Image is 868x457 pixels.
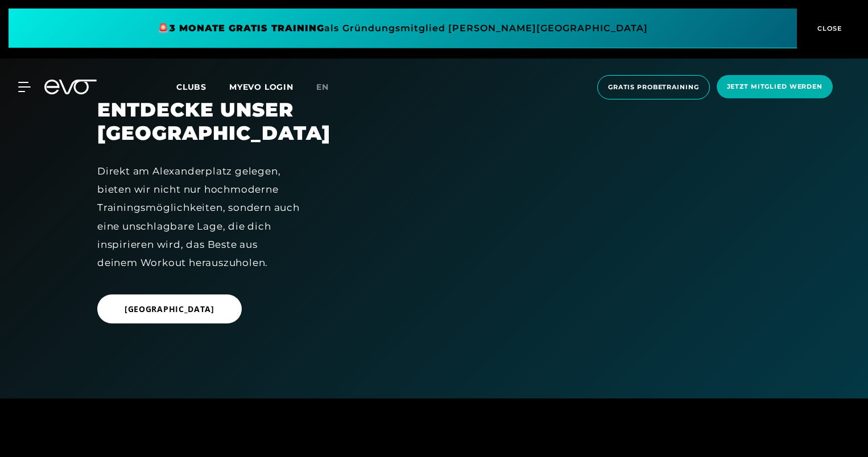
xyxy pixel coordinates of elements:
[594,75,713,99] a: Gratis Probetraining
[229,82,294,92] a: MYEVO LOGIN
[713,75,836,99] a: Jetzt Mitglied werden
[176,82,206,92] span: Clubs
[727,82,822,92] span: Jetzt Mitglied werden
[125,303,214,315] span: [GEOGRAPHIC_DATA]
[797,9,859,48] button: CLOSE
[97,162,300,272] div: Direkt am Alexanderplatz gelegen, bieten wir nicht nur hochmoderne Trainingsmöglichkeiten, sonder...
[316,81,342,94] a: en
[316,82,329,92] span: en
[97,98,300,145] h2: ENTDECKE UNSER [GEOGRAPHIC_DATA]
[176,81,229,92] a: Clubs
[97,286,246,332] a: [GEOGRAPHIC_DATA]
[815,23,842,34] span: CLOSE
[608,82,699,92] span: Gratis Probetraining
